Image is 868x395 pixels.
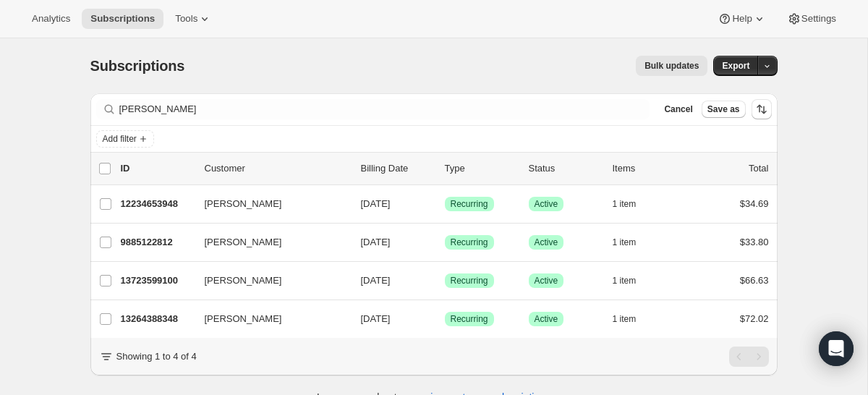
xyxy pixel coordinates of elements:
span: Recurring [451,198,488,210]
div: 9885122812[PERSON_NAME][DATE]SuccessRecurringSuccessActive1 item$33.80 [121,232,769,252]
button: Cancel [658,101,698,118]
button: Subscriptions [82,9,163,29]
p: 13723599100 [121,273,193,288]
button: [PERSON_NAME] [196,307,341,331]
button: Add filter [96,130,154,148]
span: Analytics [32,13,70,25]
span: [DATE] [361,237,391,247]
span: Active [535,198,558,210]
span: [PERSON_NAME] [205,312,282,326]
button: Tools [166,9,221,29]
div: IDCustomerBilling DateTypeStatusItemsTotal [121,161,769,176]
span: [DATE] [361,275,391,286]
p: 13264388348 [121,312,193,326]
p: Total [749,161,768,176]
button: 1 item [613,232,652,252]
button: Help [709,9,775,29]
span: Cancel [664,103,692,115]
span: $34.69 [740,198,769,209]
button: [PERSON_NAME] [196,192,341,216]
p: ID [121,161,193,176]
span: Recurring [451,237,488,248]
span: Recurring [451,313,488,325]
span: [PERSON_NAME] [205,273,282,288]
span: $66.63 [740,275,769,286]
button: [PERSON_NAME] [196,231,341,254]
button: 1 item [613,271,652,291]
span: Add filter [103,133,137,145]
span: Active [535,275,558,286]
button: 1 item [613,194,652,214]
span: Active [535,237,558,248]
nav: Pagination [729,347,769,367]
button: Sort the results [752,99,772,119]
div: 13723599100[PERSON_NAME][DATE]SuccessRecurringSuccessActive1 item$66.63 [121,271,769,291]
span: 1 item [613,237,637,248]
p: 9885122812 [121,235,193,250]
span: [DATE] [361,198,391,209]
span: [DATE] [361,313,391,324]
button: Settings [778,9,845,29]
span: Help [732,13,752,25]
span: 1 item [613,198,637,210]
button: Save as [702,101,746,118]
span: $33.80 [740,237,769,247]
span: Tools [175,13,197,25]
span: [PERSON_NAME] [205,235,282,250]
div: Open Intercom Messenger [819,331,854,366]
span: 1 item [613,313,637,325]
span: Recurring [451,275,488,286]
div: Type [445,161,517,176]
span: Export [722,60,749,72]
p: Status [529,161,601,176]
div: 13264388348[PERSON_NAME][DATE]SuccessRecurringSuccessActive1 item$72.02 [121,309,769,329]
span: Settings [801,13,836,25]
span: Bulk updates [644,60,699,72]
button: 1 item [613,309,652,329]
span: [PERSON_NAME] [205,197,282,211]
button: Analytics [23,9,79,29]
input: Filter subscribers [119,99,650,119]
p: Customer [205,161,349,176]
span: Save as [707,103,740,115]
span: Active [535,313,558,325]
span: 1 item [613,275,637,286]
span: $72.02 [740,313,769,324]
span: Subscriptions [90,13,155,25]
p: Billing Date [361,161,433,176]
span: Subscriptions [90,58,185,74]
p: 12234653948 [121,197,193,211]
div: Items [613,161,685,176]
div: 12234653948[PERSON_NAME][DATE]SuccessRecurringSuccessActive1 item$34.69 [121,194,769,214]
button: [PERSON_NAME] [196,269,341,292]
p: Showing 1 to 4 of 4 [116,349,197,364]
button: Export [713,56,758,76]
button: Bulk updates [636,56,707,76]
